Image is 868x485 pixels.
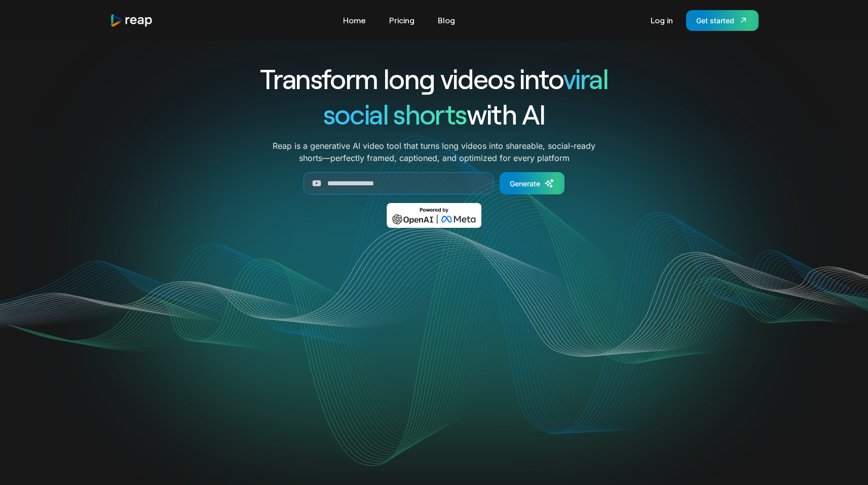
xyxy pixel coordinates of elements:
[223,96,645,132] h1: with AI
[433,12,460,28] a: Blog
[223,172,645,194] form: Generate Form
[338,12,371,28] a: Home
[696,15,734,26] div: Get started
[500,172,564,194] a: Generate
[384,12,420,28] a: Pricing
[510,178,540,189] div: Generate
[230,242,638,447] video: Your browser does not support the video tag.
[110,14,154,27] a: home
[110,14,154,27] img: reap logo
[563,62,608,95] span: viral
[686,10,759,31] a: Get started
[387,203,481,228] img: Powered by OpenAI & Meta
[646,12,678,28] a: Log in
[223,61,645,96] h1: Transform long videos into
[273,140,595,164] p: Reap is a generative AI video tool that turns long videos into shareable, social-ready shorts—per...
[323,97,467,130] span: social shorts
